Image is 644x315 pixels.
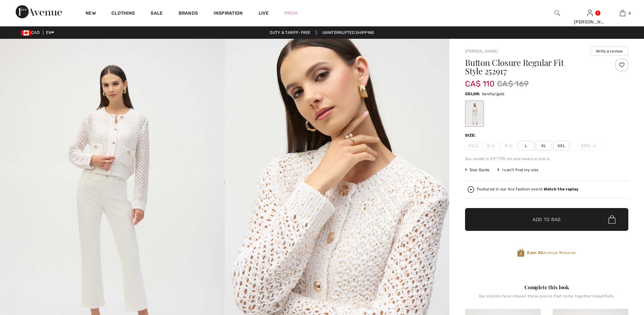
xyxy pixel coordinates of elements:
[482,92,505,96] span: Vanilla/gold
[466,101,483,126] div: Vanilla/gold
[527,250,543,255] strong: Earn 25
[606,9,638,17] a: 6
[533,216,561,223] span: Add to Bag
[483,141,499,151] span: S
[620,9,625,17] img: My Bag
[544,187,579,191] strong: Watch the replay
[517,248,524,257] img: Avenue Rewards
[16,5,62,18] img: 1ère Avenue
[86,10,96,17] a: New
[465,73,494,88] span: CA$ 110
[465,294,628,304] div: Our stylists have chosen these pieces that come together beautifully.
[491,144,494,147] img: ring-m.svg
[259,10,269,17] a: Live
[465,58,601,75] h1: Button Closure Regular Fit Style 252917
[21,30,42,35] span: CAD
[465,141,481,151] span: XS
[477,187,578,191] div: Featured in our live fashion event.
[527,250,576,256] span: Avenue Rewards
[536,141,552,151] span: XL
[465,92,480,96] span: Color:
[587,9,593,17] img: My Info
[574,19,606,25] div: [PERSON_NAME]
[593,144,596,147] img: ring-m.svg
[509,144,512,147] img: ring-m.svg
[465,132,477,138] div: Size:
[518,141,534,151] span: L
[555,9,560,17] img: search the website
[465,167,490,173] span: Size Guide
[465,156,628,162] div: Our model is 5'9"/175 cm and wears a size 6.
[465,283,628,291] div: Complete this look
[465,49,498,53] a: [PERSON_NAME]
[111,10,135,17] a: Clothing
[629,10,631,16] span: 6
[553,141,570,151] span: XXL
[46,30,54,35] span: EN
[608,215,616,224] img: Bag.svg
[497,78,529,90] span: CA$ 169
[475,144,478,147] img: ring-m.svg
[571,141,606,151] span: XXXL
[468,186,474,193] img: Watch the replay
[179,10,198,17] a: Brands
[590,47,628,56] button: Write a review
[21,30,31,36] img: Canadian Dollar
[497,167,539,173] div: I can't find my size
[587,10,593,16] a: Sign In
[465,208,628,231] button: Add to Bag
[214,10,243,17] span: Inspiration
[500,141,517,151] span: M
[284,10,298,17] a: Prom
[151,10,163,17] a: Sale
